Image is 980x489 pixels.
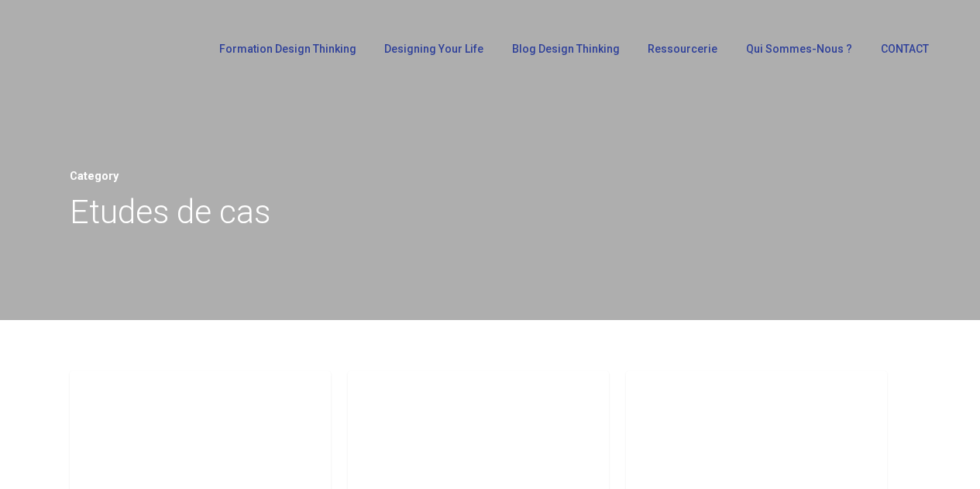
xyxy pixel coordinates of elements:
[219,43,356,55] span: Formation Design Thinking
[512,43,620,55] span: Blog Design Thinking
[85,387,187,405] a: Etudes de cas
[640,43,723,65] a: Ressourcerie
[377,43,489,65] a: Designing Your Life
[211,43,361,65] a: Formation Design Thinking
[746,43,852,55] span: Qui sommes-nous ?
[504,43,624,65] a: Blog Design Thinking
[648,43,717,55] span: Ressourcerie
[881,43,929,55] span: CONTACT
[70,170,119,183] span: Category
[873,43,935,65] a: CONTACT
[70,188,910,236] h1: Etudes de cas
[384,43,483,55] span: Designing Your Life
[363,387,465,405] a: Etudes de cas
[641,387,743,405] a: Etudes de cas
[738,43,857,65] a: Qui sommes-nous ?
